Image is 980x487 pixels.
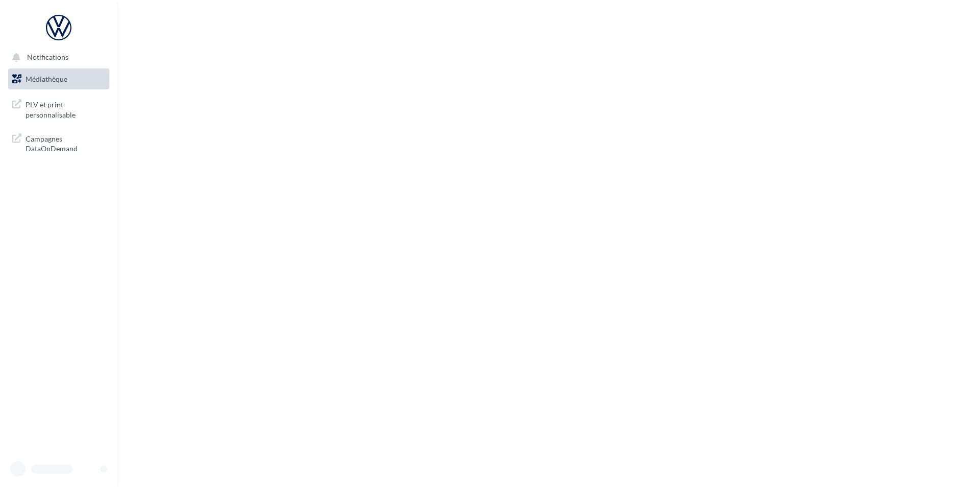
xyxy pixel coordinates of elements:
span: PLV et print personnalisable [26,98,105,120]
span: Médiathèque [26,75,67,83]
a: PLV et print personnalisable [6,94,111,124]
a: Campagnes DataOnDemand [6,128,111,158]
span: Notifications [27,53,68,62]
span: Campagnes DataOnDemand [26,132,105,154]
a: Médiathèque [6,68,111,90]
